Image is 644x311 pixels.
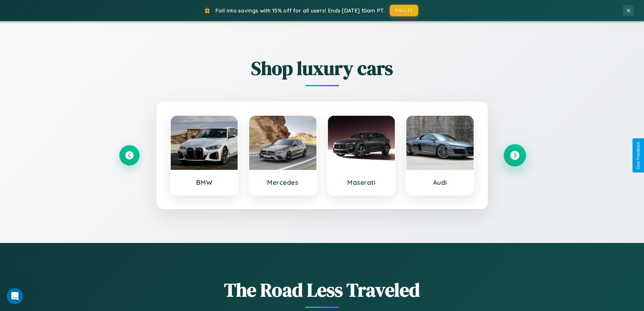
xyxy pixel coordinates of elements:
[636,142,641,169] div: Give Feedback
[256,178,310,186] h3: Mercedes
[177,178,231,186] h3: BMW
[7,288,23,304] iframe: Intercom live chat
[119,55,525,81] h2: Shop luxury cars
[215,7,385,14] span: Fall into savings with 15% off for all users! Ends [DATE] 10am PT.
[413,178,467,186] h3: Audi
[335,178,388,186] h3: Maserati
[390,5,418,16] button: FALL15
[119,277,525,303] h1: The Road Less Traveled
